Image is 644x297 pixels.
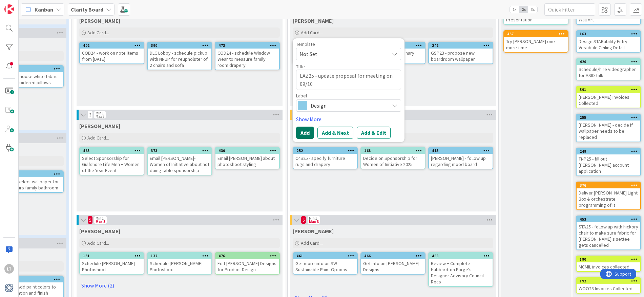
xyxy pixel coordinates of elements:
[80,49,144,63] div: COD24 - work on note items from [DATE]
[79,252,144,275] a: 131Schedule [PERSON_NAME] Photoshoot
[577,59,640,80] div: 420Schedule/hire videographer for ASID talk
[215,154,279,169] div: Email [PERSON_NAME] about photoshoot styling
[504,31,568,52] div: 457Try [PERSON_NAME] one more time
[215,253,279,259] div: 476
[361,259,425,274] div: Get info on [PERSON_NAME] Designs
[576,30,641,53] a: 163Design STARability Entry Vestibule Ceiling Detail
[428,252,493,287] a: 468Review + Complete Hubbardton Forge's Designer Advisory Council Recs
[293,259,357,274] div: Get more info on SW Sustainable Paint Options
[576,86,641,108] a: 391[PERSON_NAME] Invoices Collected
[428,147,493,169] a: 415[PERSON_NAME] - follow up regarding mood board
[429,259,493,286] div: Review + Complete Hubbardton Forge's Designer Advisory Council Recs
[293,228,334,235] span: Hannah
[148,259,211,274] div: Schedule [PERSON_NAME] Photoshoot
[360,147,425,169] a: 168Decide on Sponsorship for Women of Initiative 2025
[301,30,323,36] span: Add Card...
[361,253,425,259] div: 466
[576,58,641,80] a: 420Schedule/hire videographer for ASID talk
[79,123,120,129] span: Lisa K.
[96,217,104,220] div: Min 1
[429,148,493,154] div: 415
[71,6,103,13] b: Clarity Board
[577,65,640,80] div: Schedule/hire videographer for ASID talk
[576,114,641,142] a: 255[PERSON_NAME] - decide if wallpaper needs to be replaced
[2,67,63,71] div: 261
[83,148,144,153] div: 465
[577,222,640,249] div: STA25 - follow up with hickory chair to make sure fabric for [PERSON_NAME]'s settee gets cancelled
[296,42,315,47] span: Template
[215,42,280,70] a: 473COD24 - schedule Window Wear to measure family room drapery
[577,93,640,108] div: [PERSON_NAME] Invoices Collected
[80,148,144,175] div: 465Select Sponsorship for Gulfshore Life Men + Women of the Year Event
[83,254,144,258] div: 131
[293,253,357,259] div: 461
[301,216,306,224] span: 6
[96,220,105,223] div: Max 3
[148,42,211,70] div: 390DLC Lobby - schedule pickup with NNUP for reupholster of 2 chairs and sofa
[299,50,384,58] span: Not Set
[148,154,211,175] div: Email [PERSON_NAME]- Women of Initiative about not doing table sponsorship
[361,148,425,154] div: 168
[148,148,211,175] div: 373Email [PERSON_NAME]- Women of Initiative about not doing table sponsorship
[151,43,211,48] div: 390
[429,154,493,169] div: [PERSON_NAME] - follow up regarding mood board
[309,220,319,223] div: Max 3
[361,148,425,169] div: 168Decide on Sponsorship for Women of Initiative 2025
[35,5,53,14] span: Kanban
[215,148,279,169] div: 430Email [PERSON_NAME] about photoshoot styling
[577,278,640,293] div: 192WOO23 Invoices Collected
[577,216,640,249] div: 453STA25 - follow up with hickory chair to make sure fabric for [PERSON_NAME]'s settee gets cance...
[577,114,640,120] div: 255
[293,147,358,169] a: 252C4S25 - specify furniture rugs and drapery
[296,254,357,258] div: 461
[429,253,493,259] div: 468
[429,253,493,286] div: 468Review + Complete Hubbardton Forge's Designer Advisory Council Recs
[215,147,280,169] a: 430Email [PERSON_NAME] about photoshoot styling
[215,42,279,49] div: 473
[151,254,211,258] div: 132
[215,253,279,274] div: 476Edit [PERSON_NAME] Designs for Product Design
[519,6,528,13] span: 2x
[576,182,641,210] a: 376Deliver [PERSON_NAME] Light Box & orchestrate programming of it
[577,182,640,209] div: 376Deliver [PERSON_NAME] Light Box & orchestrate programming of it
[80,154,144,175] div: Select Sponsorship for Gulfshore Life Men + Women of the Year Event
[148,253,211,259] div: 132
[577,31,640,37] div: 163
[148,253,211,274] div: 132Schedule [PERSON_NAME] Photoshoot
[580,59,640,64] div: 420
[296,63,305,70] label: Title
[317,127,353,139] button: Add & Next
[428,42,493,64] a: 242GSP23 - propose new boardroom wallpaper
[293,148,357,169] div: 252C4S25 - specify furniture rugs and drapery
[504,31,568,37] div: 457
[219,43,279,48] div: 473
[215,49,279,70] div: COD24 - schedule Window Wear to measure family room drapery
[87,216,93,224] span: 5
[293,253,357,274] div: 461Get more info on SW Sustainable Paint Options
[432,254,493,258] div: 468
[80,42,144,49] div: 402
[148,49,211,70] div: DLC Lobby - schedule pickup with NNUP for reupholster of 2 chairs and sofa
[577,154,640,175] div: TNP25 - fill out [PERSON_NAME] account application
[432,43,493,48] div: 242
[215,259,279,274] div: Edit [PERSON_NAME] Designs for Product Design
[215,42,279,70] div: 473COD24 - schedule Window Wear to measure family room drapery
[577,31,640,52] div: 163Design STARability Entry Vestibule Ceiling Detail
[87,111,93,119] span: 3
[576,148,641,176] a: 249TNP25 - fill out [PERSON_NAME] account application
[510,6,519,13] span: 1x
[528,6,537,13] span: 3x
[293,148,357,154] div: 252
[296,115,401,123] a: Show More...
[580,149,640,154] div: 249
[311,101,386,110] span: Design
[4,4,14,14] img: Visit kanbanzone.com
[577,87,640,93] div: 391
[79,147,144,175] a: 465Select Sponsorship for Gulfshore Life Men + Women of the Year Event
[503,30,568,53] a: 457Try [PERSON_NAME] one more time
[580,32,640,36] div: 163
[79,280,280,291] a: Show More (2)
[580,115,640,120] div: 255
[576,277,641,294] a: 192WOO23 Invoices Collected
[576,256,641,272] a: 190MCMIL invoices collected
